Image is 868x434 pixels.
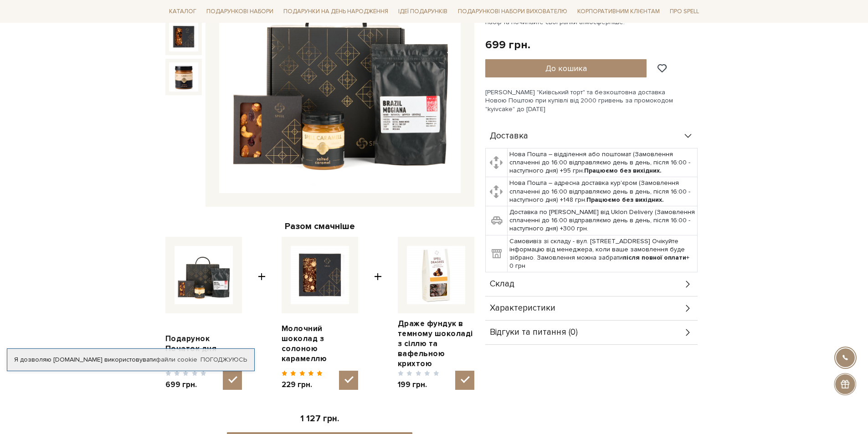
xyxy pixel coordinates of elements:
a: Подарункові набори вихователю [454,4,571,19]
b: Працюємо без вихідних. [584,167,662,174]
span: 229 грн. [282,380,323,390]
span: Відгуки та питання (0) [490,328,578,337]
img: Молочний шоколад з солоною карамеллю [291,246,349,304]
img: Подарунок Початок дня [175,246,233,304]
b: після повної оплати [623,254,686,261]
span: До кошика [545,63,587,73]
a: Подарунок Початок дня [165,334,242,354]
td: Самовивіз зі складу - вул. [STREET_ADDRESS] Очікуйте інформацію від менеджера, коли ваше замовлен... [508,235,698,272]
div: Я дозволяю [DOMAIN_NAME] використовувати [7,356,254,364]
div: [PERSON_NAME] "Київський торт" та безкоштовна доставка Новою Поштою при купівлі від 2000 гривень ... [485,88,703,113]
img: Драже фундук в темному шоколаді з сіллю та вафельною крихтою [407,246,465,304]
div: Разом смачніше [165,220,474,232]
a: Драже фундук в темному шоколаді з сіллю та вафельною крихтою [398,319,474,369]
span: 1 127 грн. [300,414,339,424]
td: Доставка по [PERSON_NAME] від Uklon Delivery (Замовлення сплаченні до 16:00 відправляємо день в д... [508,206,698,235]
a: Подарункові набори [203,5,277,19]
img: Подарунок Початок дня [169,22,198,51]
span: + [258,237,266,390]
a: Корпоративним клієнтам [574,4,663,19]
img: Подарунок Початок дня [169,62,198,92]
a: Каталог [165,5,200,19]
a: Подарунки на День народження [280,5,392,19]
span: Склад [490,280,514,288]
a: Молочний шоколад з солоною карамеллю [282,324,358,364]
span: + [374,237,382,390]
a: Ідеї подарунків [395,5,451,19]
div: 699 грн. [485,38,530,52]
a: Погоджуюсь [200,356,247,364]
a: файли cookie [156,356,197,363]
button: До кошика [485,59,647,77]
span: 199 грн. [398,380,439,390]
td: Нова Пошта – відділення або поштомат (Замовлення сплаченні до 16:00 відправляємо день в день, піс... [508,148,698,177]
b: Працюємо без вихідних. [586,196,664,204]
td: Нова Пошта – адресна доставка кур'єром (Замовлення сплаченні до 16:00 відправляємо день в день, п... [508,177,698,206]
a: Про Spell [666,5,703,19]
span: 699 грн. [165,380,207,390]
span: Характеристики [490,304,555,312]
span: Доставка [490,132,528,140]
